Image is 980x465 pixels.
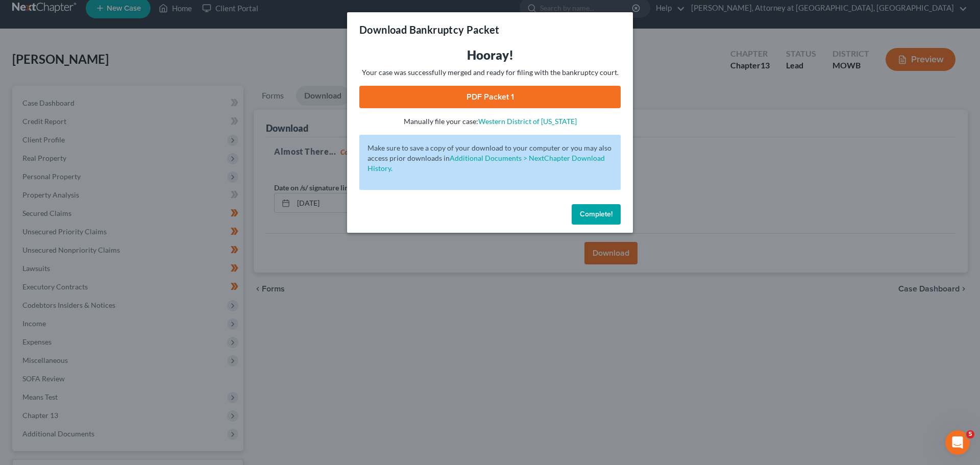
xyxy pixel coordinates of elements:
[478,117,577,126] a: Western District of [US_STATE]
[359,22,499,37] h3: Download Bankruptcy Packet
[580,210,612,218] span: Complete!
[367,143,612,174] p: Make sure to save a copy of your download to your computer or you may also access prior downloads in
[945,430,970,455] iframe: Intercom live chat
[966,430,974,438] span: 5
[359,67,621,78] p: Your case was successfully merged and ready for filing with the bankruptcy court.
[367,154,605,173] a: Additional Documents > NextChapter Download History.
[572,204,621,225] button: Complete!
[359,116,621,127] p: Manually file your case:
[359,47,621,63] h3: Hooray!
[359,86,621,108] a: PDF Packet 1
